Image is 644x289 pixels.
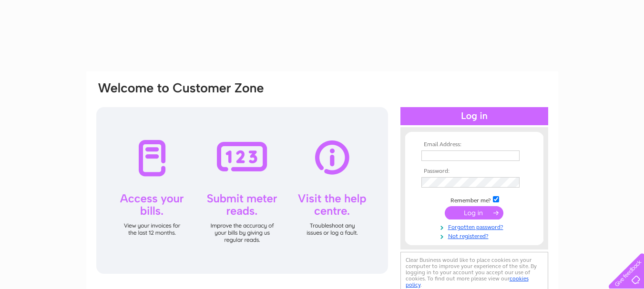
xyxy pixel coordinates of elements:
[406,275,529,288] a: cookies policy
[421,231,530,240] a: Not registered?
[419,195,530,204] td: Remember me?
[445,206,503,219] input: Submit
[419,141,530,148] th: Email Address:
[421,222,530,231] a: Forgotten password?
[419,168,530,175] th: Password:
